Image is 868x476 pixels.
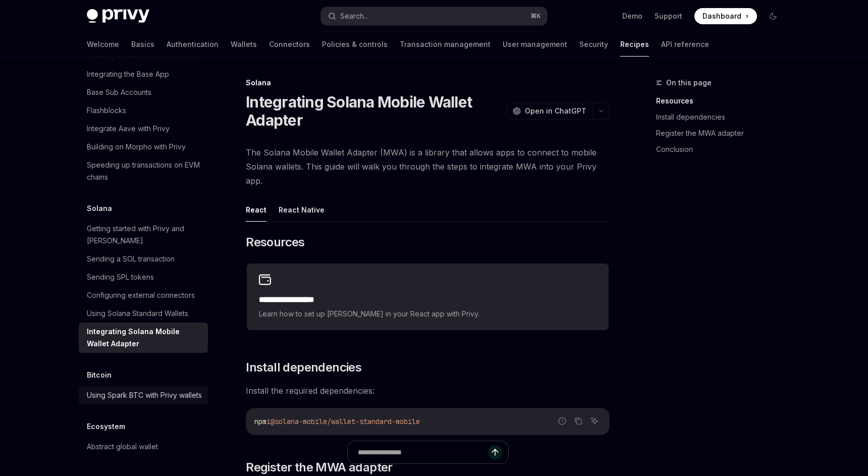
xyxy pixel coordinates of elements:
[322,32,388,57] a: Policies & controls
[87,289,195,301] div: Configuring external connectors
[488,445,502,459] button: Send message
[246,359,361,376] span: Install dependencies
[702,11,741,21] span: Dashboard
[87,420,125,433] h5: Ecosystem
[87,32,119,57] a: Welcome
[79,268,208,286] a: Sending SPL tokens
[87,141,186,153] div: Building on Morpho with Privy
[572,414,585,428] button: Copy the contents from the code block
[79,286,208,304] a: Configuring external connectors
[503,32,567,57] a: User management
[87,104,126,117] div: Flashblocks
[87,159,202,183] div: Speeding up transactions on EVM chains
[656,93,789,109] a: Resources
[266,417,270,426] span: i
[79,304,208,323] a: Using Solana Standard Wallets
[79,101,208,120] a: Flashblocks
[87,86,151,98] div: Base Sub Accounts
[340,10,368,22] div: Search...
[87,389,202,401] div: Using Spark BTC with Privy wallets
[167,32,219,57] a: Authentication
[247,263,609,330] a: **** **** **** ***Learn how to set up [PERSON_NAME] in your React app with Privy.
[694,8,757,24] a: Dashboard
[656,125,789,141] a: Register the MWA adapter
[279,198,324,222] button: React Native
[79,220,208,250] a: Getting started with Privy and [PERSON_NAME]
[246,93,502,129] h1: Integrating Solana Mobile Wallet Adapter
[79,65,208,83] a: Integrating the Base App
[579,32,608,57] a: Security
[79,386,208,404] a: Using Spark BTC with Privy wallets
[87,253,175,265] div: Sending a SOL transaction
[246,384,610,398] span: Install the required dependencies:
[661,32,709,57] a: API reference
[87,441,158,453] div: Abstract global wallet
[79,138,208,156] a: Building on Morpho with Privy
[79,156,208,186] a: Speeding up transactions on EVM chains
[79,323,208,353] a: Integrating Solana Mobile Wallet Adapter
[321,7,547,25] button: Search...⌘K
[358,441,488,463] input: Ask a question...
[556,414,569,428] button: Report incorrect code
[79,120,208,138] a: Integrate Aave with Privy
[530,12,541,20] span: ⌘ K
[131,32,154,57] a: Basics
[656,109,789,125] a: Install dependencies
[87,307,188,320] div: Using Solana Standard Wallets
[655,11,682,21] a: Support
[588,414,601,428] button: Ask AI
[79,83,208,101] a: Base Sub Accounts
[87,223,202,247] div: Getting started with Privy and [PERSON_NAME]
[246,234,305,250] span: Resources
[400,32,491,57] a: Transaction management
[87,202,112,215] h5: Solana
[246,145,610,188] span: The Solana Mobile Wallet Adapter (MWA) is a library that allows apps to connect to mobile Solana ...
[666,77,712,89] span: On this page
[254,417,266,426] span: npm
[87,68,169,80] div: Integrating the Base App
[765,8,781,24] button: Toggle dark mode
[622,11,642,21] a: Demo
[656,141,789,157] a: Conclusion
[246,78,610,88] div: Solana
[87,9,149,23] img: dark logo
[269,32,310,57] a: Connectors
[87,369,112,381] h5: Bitcoin
[79,250,208,268] a: Sending a SOL transaction
[270,417,420,426] span: @solana-mobile/wallet-standard-mobile
[506,102,592,120] button: Open in ChatGPT
[231,32,257,57] a: Wallets
[87,271,154,283] div: Sending SPL tokens
[259,308,596,320] span: Learn how to set up [PERSON_NAME] in your React app with Privy.
[525,106,586,116] span: Open in ChatGPT
[246,198,266,222] button: React
[87,326,202,350] div: Integrating Solana Mobile Wallet Adapter
[87,123,170,135] div: Integrate Aave with Privy
[79,438,208,456] a: Abstract global wallet
[620,32,649,57] a: Recipes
